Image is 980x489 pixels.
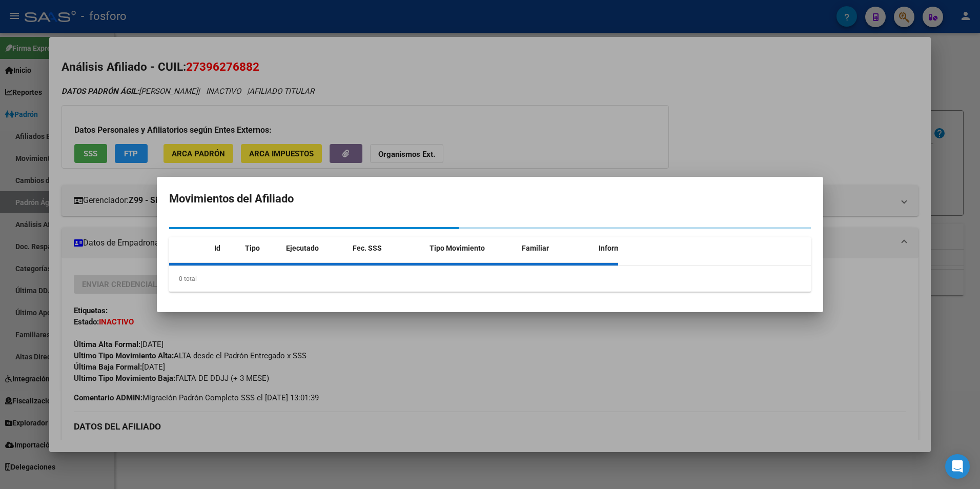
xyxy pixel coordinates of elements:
span: Fec. SSS [353,244,382,252]
datatable-header-cell: Tipo [241,237,282,259]
div: 0 total [169,266,811,292]
datatable-header-cell: Familiar [518,237,595,259]
span: Tipo Movimiento [430,244,485,252]
h2: Movimientos del Afiliado [169,189,811,209]
span: Tipo [245,244,260,252]
span: Informable SSS [599,244,650,252]
span: Familiar [522,244,549,252]
datatable-header-cell: Informable SSS [595,237,671,259]
span: Id [214,244,220,252]
div: Open Intercom Messenger [945,454,970,479]
datatable-header-cell: Tipo Movimiento [425,237,518,259]
datatable-header-cell: Ejecutado [282,237,349,259]
span: Ejecutado [286,244,319,252]
datatable-header-cell: Id [210,237,241,259]
datatable-header-cell: Fec. SSS [349,237,425,259]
